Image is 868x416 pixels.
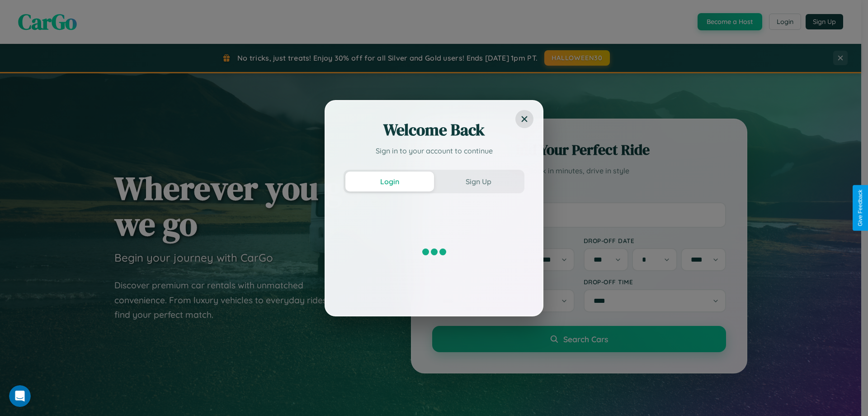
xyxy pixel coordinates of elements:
p: Sign in to your account to continue [344,145,524,156]
button: Sign Up [434,172,523,191]
h2: Welcome Back [344,119,524,141]
button: Login [345,172,434,191]
div: Give Feedback [857,190,863,226]
iframe: Intercom live chat [9,385,31,407]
